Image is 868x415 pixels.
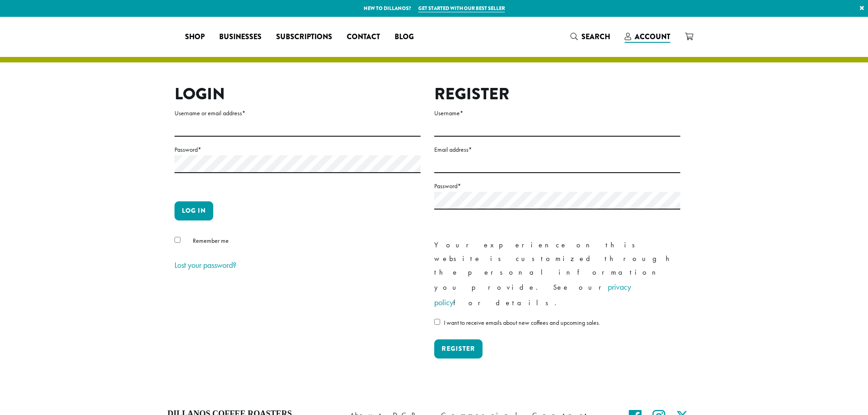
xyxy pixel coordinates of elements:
[434,238,680,310] p: Your experience on this website is customized through the personal information you provide. See o...
[219,31,262,43] span: Businesses
[175,201,213,220] button: Log in
[635,31,670,42] span: Account
[175,84,421,104] h2: Login
[434,319,440,325] input: I want to receive emails about new coffees and upcoming sales.
[175,260,236,270] a: Lost your password?
[444,318,600,327] span: I want to receive emails about new coffees and upcoming sales.
[175,144,421,155] label: Password
[193,236,229,245] span: Remember me
[185,31,205,43] span: Shop
[434,108,680,119] label: Username
[434,282,631,307] a: privacy policy
[581,31,610,42] span: Search
[563,29,617,44] a: Search
[347,31,380,43] span: Contact
[418,5,505,12] a: Get started with our best seller
[434,84,680,104] h2: Register
[434,339,483,359] button: Register
[395,31,414,43] span: Blog
[434,144,680,155] label: Email address
[175,108,421,119] label: Username or email address
[434,180,680,192] label: Password
[276,31,332,43] span: Subscriptions
[178,30,212,44] a: Shop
